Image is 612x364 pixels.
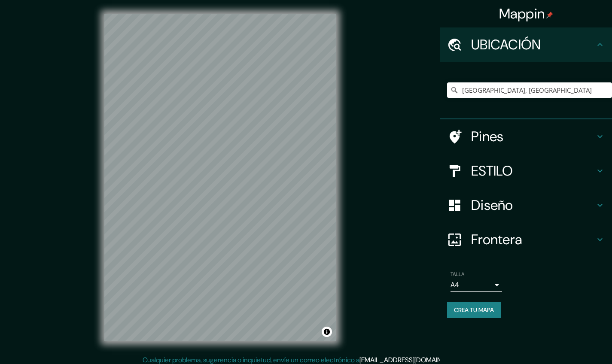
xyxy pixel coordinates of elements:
[451,278,502,292] div: A4
[440,27,612,62] div: UBICACIÓN
[440,188,612,222] div: Diseño
[471,128,595,145] h4: Pines
[536,331,603,355] iframe: Lanzador de widgets de ayuda
[447,302,501,318] button: CREA TU MAPA
[471,231,595,248] h4: Frontera
[471,36,595,53] h4: UBICACIÓN
[546,12,553,18] img: pin-icon.png
[499,5,554,22] h4: Mappin
[471,197,595,214] h4: Diseño
[451,271,464,278] label: TALLA
[322,327,332,337] button: Alternar la atribución
[440,222,612,257] div: Frontera
[447,82,612,98] input: Elige tu ciudad o área
[440,119,612,154] div: Pines
[440,154,612,188] div: ESTILO
[471,162,595,179] h4: ESTILO
[104,14,336,341] canvas: MAPA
